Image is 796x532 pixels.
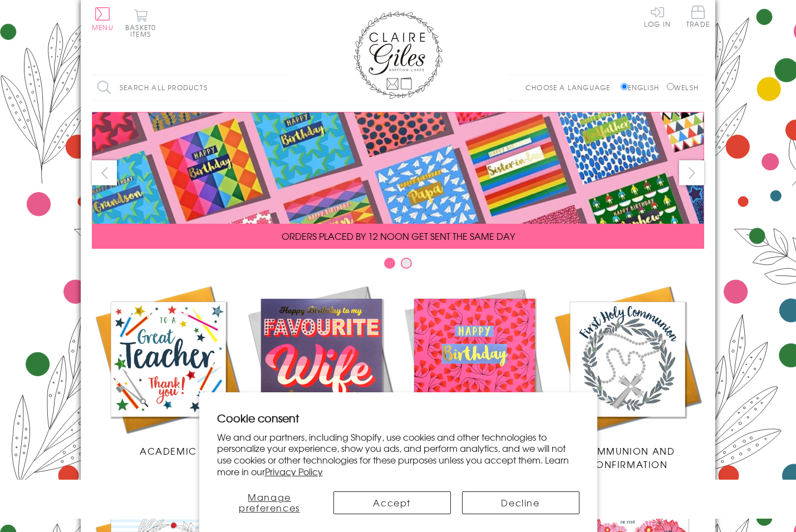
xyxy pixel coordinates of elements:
span: Communion and Confirmation [581,444,675,471]
p: Choose a language: [525,82,618,92]
input: Search all products [92,75,287,100]
button: prev [92,160,117,185]
span: ORDERS PLACED BY 12 NOON GET SENT THE SAME DAY [282,229,515,243]
span: Trade [686,6,710,27]
input: Welsh [667,83,674,90]
button: Carousel Page 2 [401,258,412,269]
button: Decline [462,491,579,514]
button: Manage preferences [217,491,322,514]
a: Log In [644,6,671,27]
label: Welsh [667,82,699,92]
div: Carousel Pagination [92,257,704,274]
a: New Releases [245,283,398,457]
span: Menu [92,22,114,32]
label: English [621,82,665,92]
span: Manage preferences [239,490,300,514]
a: Birthdays [398,283,551,457]
button: Menu [92,7,114,31]
input: Search [276,75,287,100]
button: Basket0 items [125,9,156,37]
span: 0 items [130,22,156,39]
input: English [621,83,628,90]
h2: Cookie consent [217,410,579,426]
a: Communion and Confirmation [551,283,704,471]
a: Academic [92,283,245,457]
button: next [679,160,704,185]
button: Accept [333,491,451,514]
a: Privacy Policy [265,465,323,478]
img: Claire Giles Greetings Cards [353,11,443,99]
p: We and our partners, including Shopify, use cookies and other technologies to personalize your ex... [217,431,579,477]
button: Carousel Page 1 (Current Slide) [384,258,395,269]
span: Academic [140,444,197,457]
a: Trade [686,6,710,29]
